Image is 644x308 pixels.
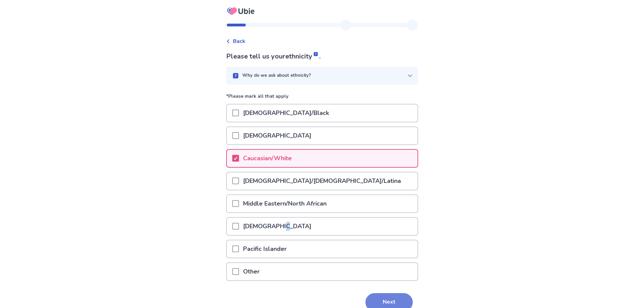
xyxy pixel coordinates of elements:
p: [DEMOGRAPHIC_DATA]/Black [239,104,333,122]
p: Please tell us your . [226,51,418,62]
p: Other [239,263,264,280]
span: Back [233,37,245,45]
p: [DEMOGRAPHIC_DATA]/[DEMOGRAPHIC_DATA]/Latina [239,172,405,190]
span: ethnicity [285,52,319,61]
p: Middle Eastern/North African [239,195,331,212]
p: Why do we ask about ethnicity? [242,72,311,79]
p: *Please mark all that apply [226,93,418,104]
p: Caucasian/White [239,150,296,167]
p: [DEMOGRAPHIC_DATA] [239,127,315,144]
p: Pacific Islander [239,240,291,258]
p: [DEMOGRAPHIC_DATA] [239,218,315,235]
